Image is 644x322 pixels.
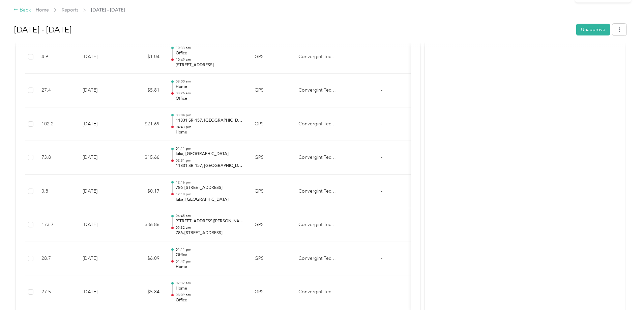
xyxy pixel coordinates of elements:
p: Home [176,84,244,90]
span: - [381,154,382,160]
span: - [381,222,382,227]
td: $21.69 [124,107,165,141]
p: 08:00 am [176,79,244,84]
p: Home [176,286,244,292]
td: 27.4 [36,74,77,107]
td: [DATE] [77,208,124,242]
td: $6.09 [124,242,165,276]
td: Convergint Technologies [293,107,344,141]
button: Unapprove [576,24,610,35]
td: Convergint Technologies [293,74,344,107]
p: 12:18 pm [176,192,244,197]
p: 02:31 pm [176,158,244,163]
p: Home [176,264,244,270]
p: 10:49 am [176,57,244,62]
p: [STREET_ADDRESS] [176,62,244,68]
p: 08:09 am [176,293,244,297]
td: GPS [249,40,293,74]
td: $15.66 [124,141,165,175]
p: 07:37 am [176,281,244,286]
td: GPS [249,107,293,141]
p: [STREET_ADDRESS][PERSON_NAME] [176,218,244,224]
td: $1.04 [124,40,165,74]
p: 786–[STREET_ADDRESS] [176,230,244,236]
p: 08:26 am [176,91,244,96]
p: Office [176,50,244,56]
td: $5.81 [124,74,165,107]
td: GPS [249,175,293,208]
span: - [381,121,382,127]
p: 03:04 pm [176,113,244,118]
p: Iuka, [GEOGRAPHIC_DATA] [176,151,244,157]
td: GPS [249,74,293,107]
td: [DATE] [77,74,124,107]
td: 173.7 [36,208,77,242]
div: Back [13,6,31,14]
td: Convergint Technologies [293,40,344,74]
p: Home [176,129,244,135]
span: - [381,255,382,261]
td: GPS [249,141,293,175]
a: Home [36,7,49,13]
span: - [381,188,382,194]
td: 73.8 [36,141,77,175]
td: [DATE] [77,175,124,208]
td: $5.84 [124,275,165,309]
td: [DATE] [77,275,124,309]
td: 0.8 [36,175,77,208]
td: 102.2 [36,107,77,141]
td: [DATE] [77,242,124,276]
span: - [381,289,382,295]
p: 786–[STREET_ADDRESS] [176,185,244,191]
td: 28.7 [36,242,77,276]
p: Office [176,96,244,102]
td: Convergint Technologies [293,275,344,309]
td: [DATE] [77,141,124,175]
p: 06:45 am [176,214,244,218]
td: GPS [249,275,293,309]
td: Convergint Technologies [293,141,344,175]
td: $0.17 [124,175,165,208]
p: 11831 SR-157, [GEOGRAPHIC_DATA], [GEOGRAPHIC_DATA] [176,163,244,169]
p: Office [176,252,244,258]
td: GPS [249,242,293,276]
td: Convergint Technologies [293,175,344,208]
td: [DATE] [77,40,124,74]
p: 11831 SR-157, [GEOGRAPHIC_DATA], [GEOGRAPHIC_DATA] [176,118,244,124]
p: Report updated [582,9,622,18]
p: 01:11 pm [176,247,244,252]
td: GPS [249,208,293,242]
td: 27.5 [36,275,77,309]
td: [DATE] [77,107,124,141]
p: 09:32 am [176,225,244,230]
a: Reports [62,7,78,13]
p: 12:16 pm [176,180,244,185]
td: Convergint Technologies [293,208,344,242]
span: - [381,87,382,93]
p: 01:47 pm [176,259,244,264]
span: - [381,54,382,59]
td: $36.86 [124,208,165,242]
p: 04:43 pm [176,125,244,129]
p: 10:33 am [176,46,244,50]
iframe: Everlance-gr Chat Button Frame [606,284,644,322]
p: 01:11 pm [176,146,244,151]
h1: Aug 1 - 31, 2025 [14,22,572,38]
p: Iuka, [GEOGRAPHIC_DATA] [176,197,244,203]
span: [DATE] - [DATE] [91,6,125,14]
td: Convergint Technologies [293,242,344,276]
p: Office [176,297,244,303]
td: 4.9 [36,40,77,74]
